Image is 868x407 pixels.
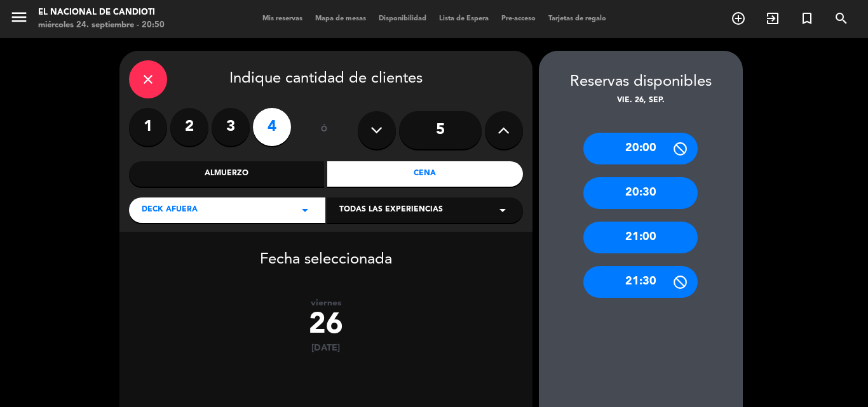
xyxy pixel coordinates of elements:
span: Mapa de mesas [309,15,372,22]
i: add_circle_outline [731,11,746,26]
label: 4 [253,108,291,146]
label: 3 [212,108,250,146]
div: [DATE] [119,343,532,354]
label: 1 [129,108,167,146]
span: Lista de Espera [433,15,495,22]
div: El Nacional de Candioti [38,6,165,19]
span: Tarjetas de regalo [542,15,613,22]
span: Todas las experiencias [339,204,443,217]
div: ó [304,108,345,152]
div: 21:00 [583,222,698,253]
div: 20:00 [583,133,698,164]
i: arrow_drop_down [495,203,510,218]
label: 2 [170,108,208,146]
div: viernes [119,298,532,309]
i: arrow_drop_down [297,203,313,218]
div: Indique cantidad de clientes [129,60,523,98]
span: Mis reservas [256,15,309,22]
i: menu [10,8,29,27]
div: miércoles 24. septiembre - 20:50 [38,19,165,32]
i: search [834,11,849,26]
div: vie. 26, sep. [539,95,743,107]
div: 20:30 [583,177,698,209]
i: turned_in_not [799,11,815,26]
span: Pre-acceso [495,15,542,22]
span: Disponibilidad [372,15,433,22]
div: Reservas disponibles [539,70,743,95]
div: Cena [327,161,523,187]
i: close [140,72,156,87]
span: DECK AFUERA [142,204,198,217]
div: 21:30 [583,266,698,298]
div: Fecha seleccionada [119,232,532,272]
div: 26 [119,309,532,343]
button: menu [10,8,29,31]
div: Almuerzo [129,161,325,187]
i: exit_to_app [765,11,780,26]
